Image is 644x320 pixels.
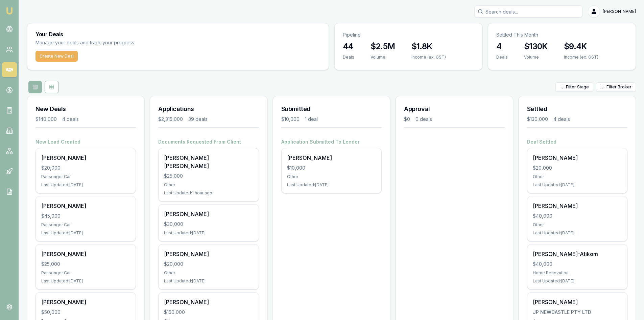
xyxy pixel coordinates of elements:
span: Filter Stage [566,84,589,90]
div: [PERSON_NAME] [41,154,130,162]
div: $140,000 [35,116,57,123]
h3: Your Deals [35,31,320,37]
div: Last Updated: 1 hour ago [164,190,253,196]
div: $40,000 [533,213,622,219]
div: [PERSON_NAME] [164,210,253,218]
div: Home Renovation [533,270,622,276]
h3: Settled [527,104,627,114]
div: $20,000 [164,261,253,268]
div: [PERSON_NAME] [533,154,622,162]
div: 0 deals [415,116,432,123]
div: Passenger Car [41,174,130,179]
div: Other [533,174,622,179]
div: Last Updated: [DATE] [164,278,253,284]
div: Other [164,270,253,276]
div: Volume [524,55,548,60]
h3: 44 [343,41,354,52]
div: Last Updated: [DATE] [533,230,622,236]
div: [PERSON_NAME] [PERSON_NAME] [164,154,253,170]
h3: 4 [496,41,508,52]
div: $25,000 [41,261,130,268]
div: Other [287,174,376,179]
span: Filter Broker [606,84,631,90]
div: 4 deals [553,116,570,123]
h4: Deal Settled [527,138,627,145]
button: Filter Broker [596,82,636,92]
h3: $1.8K [411,41,446,52]
div: Last Updated: [DATE] [164,230,253,236]
img: emu-icon-u.png [5,7,14,15]
div: Income (ex. GST) [564,55,598,60]
div: $20,000 [41,165,130,171]
div: [PERSON_NAME] [164,250,253,258]
div: [PERSON_NAME] [533,202,622,210]
div: $50,000 [41,309,130,316]
div: $2,315,000 [158,116,183,123]
div: $150,000 [164,309,253,316]
div: $10,000 [281,116,300,123]
div: Passenger Car [41,222,130,228]
h3: Submitted [281,104,382,114]
div: Other [533,222,622,228]
div: $10,000 [287,165,376,171]
input: Search deals [474,5,582,18]
div: Deals [343,55,354,60]
div: Last Updated: [DATE] [533,278,622,284]
div: Passenger Car [41,270,130,276]
p: Manage your deals and track your progress. [35,39,209,47]
div: [PERSON_NAME] [41,250,130,258]
h4: Application Submitted To Lender [281,138,382,145]
div: Last Updated: [DATE] [41,278,130,284]
div: 1 deal [305,116,318,123]
div: $130,000 [527,116,548,123]
div: 39 deals [188,116,208,123]
div: Last Updated: [DATE] [41,182,130,188]
div: JP NEWCASTLE PTY LTD [533,309,622,316]
div: 4 deals [62,116,79,123]
h3: Applications [158,104,259,114]
div: [PERSON_NAME] [533,298,622,306]
div: [PERSON_NAME] [41,298,130,306]
div: [PERSON_NAME] [164,298,253,306]
p: Settled This Month [496,31,627,38]
div: $30,000 [164,221,253,228]
div: Other [164,182,253,188]
button: Filter Stage [555,82,593,92]
div: [PERSON_NAME]-Atikom [533,250,622,258]
div: $25,000 [164,173,253,179]
div: $0 [404,116,410,123]
div: Last Updated: [DATE] [41,230,130,236]
div: Deals [496,55,508,60]
div: $40,000 [533,261,622,268]
span: [PERSON_NAME] [603,9,636,14]
div: $20,000 [533,165,622,171]
div: Last Updated: [DATE] [533,182,622,188]
h3: Approval [404,104,504,114]
div: [PERSON_NAME] [41,202,130,210]
h4: Documents Requested From Client [158,138,259,145]
h3: $9.4K [564,41,598,52]
div: [PERSON_NAME] [287,154,376,162]
div: Income (ex. GST) [411,55,446,60]
button: Create New Deal [35,51,78,62]
h3: $2.5M [371,41,395,52]
h3: New Deals [35,104,136,114]
div: $45,000 [41,213,130,219]
h3: $130K [524,41,548,52]
div: Last Updated: [DATE] [287,182,376,188]
p: Pipeline [343,31,474,38]
h4: New Lead Created [35,138,136,145]
div: Volume [371,55,395,60]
